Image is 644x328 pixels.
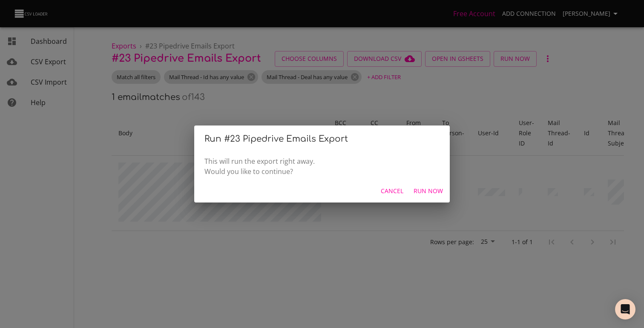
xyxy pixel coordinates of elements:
[615,299,635,319] div: Open Intercom Messenger
[410,183,446,199] button: Run Now
[377,183,407,199] button: Cancel
[414,186,443,197] span: Run Now
[204,156,440,177] p: This will run the export right away. Would you like to continue?
[381,186,403,197] span: Cancel
[204,132,440,146] h2: Run # 23 Pipedrive Emails Export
